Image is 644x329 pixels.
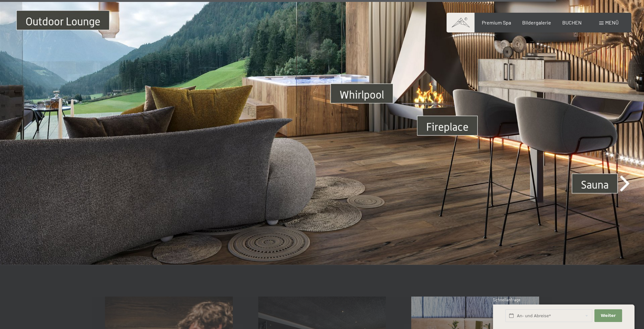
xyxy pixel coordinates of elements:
a: BUCHEN [562,19,582,25]
span: Menü [605,19,619,25]
a: Bildergalerie [522,19,551,25]
span: Schnellanfrage [493,297,521,302]
a: Premium Spa [481,19,511,25]
button: Weiter [594,309,622,322]
span: Weiter [601,313,616,318]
